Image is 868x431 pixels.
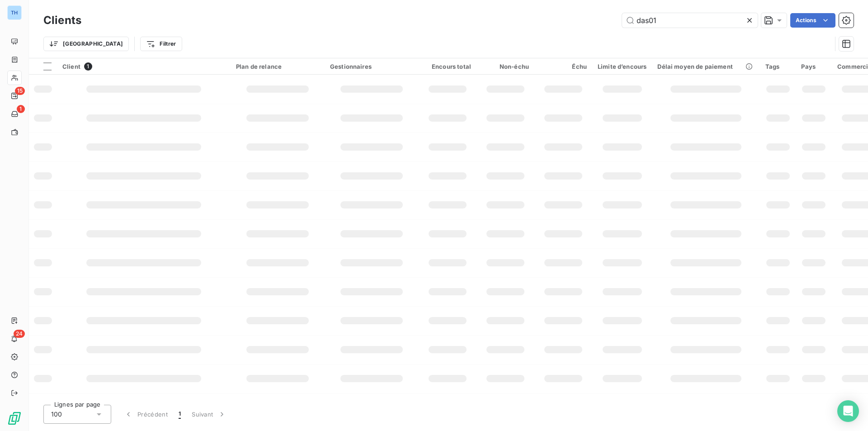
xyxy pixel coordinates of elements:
button: [GEOGRAPHIC_DATA] [43,37,129,51]
span: 1 [179,410,181,419]
img: Logo LeanPay [7,411,22,426]
div: Échu [540,63,587,70]
input: Rechercher [622,13,758,28]
div: Délai moyen de paiement [657,63,754,70]
div: Encours total [424,63,471,70]
div: Open Intercom Messenger [837,400,859,422]
div: Non-échu [482,63,529,70]
span: 15 [15,87,25,95]
button: Actions [790,13,835,28]
div: Pays [801,63,826,70]
div: Plan de relance [236,63,319,70]
span: 1 [17,105,25,113]
div: TH [7,5,22,20]
div: Tags [765,63,791,70]
span: Client [62,63,80,70]
span: 100 [51,410,62,419]
button: Précédent [118,405,173,424]
span: 24 [14,330,25,338]
button: Filtrer [140,37,182,51]
div: Gestionnaires [330,63,413,70]
h3: Clients [43,12,81,28]
span: 1 [84,62,92,71]
button: Suivant [186,405,232,424]
div: Limite d’encours [598,63,646,70]
button: 1 [173,405,186,424]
